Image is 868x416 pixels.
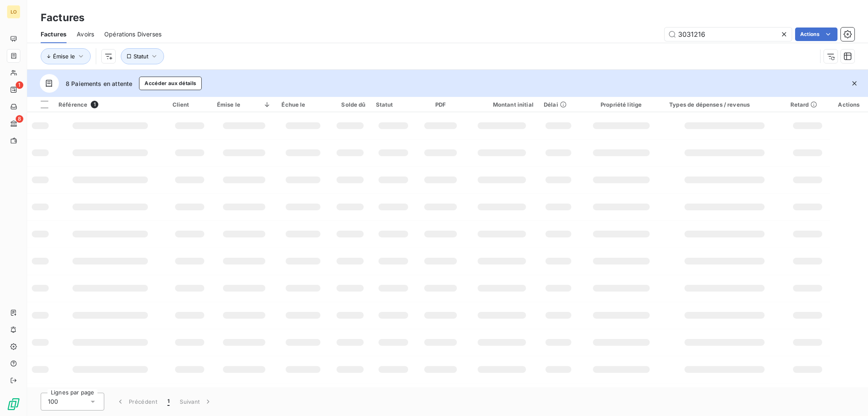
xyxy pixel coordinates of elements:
[790,101,825,108] div: Retard
[334,101,365,108] div: Solde dû
[41,30,67,39] span: Factures
[421,101,460,108] div: PDF
[53,53,75,60] span: Émise le
[583,101,659,108] div: Propriété litige
[16,81,23,89] span: 1
[839,387,860,408] iframe: Intercom live chat
[58,101,87,108] span: Référence
[162,393,175,410] button: 1
[795,28,837,41] button: Actions
[7,397,20,411] img: Logo LeanPay
[66,79,132,88] span: 8 Paiements en attente
[91,101,98,108] span: 1
[41,48,91,64] button: Émise le
[172,101,207,108] div: Client
[175,393,217,410] button: Suivant
[544,101,573,108] div: Délai
[665,28,792,41] input: Rechercher
[111,393,162,410] button: Précédent
[470,101,534,108] div: Montant initial
[669,101,780,108] div: Types de dépenses / revenus
[16,115,23,123] span: 8
[281,101,324,108] div: Échue le
[139,77,202,90] button: Accéder aux détails
[376,101,411,108] div: Statut
[835,101,863,108] div: Actions
[121,48,164,64] button: Statut
[104,30,161,39] span: Opérations Diverses
[167,397,170,406] span: 1
[217,101,271,108] div: Émise le
[77,30,94,39] span: Avoirs
[48,397,58,406] span: 100
[7,5,20,19] div: LO
[134,53,148,60] span: Statut
[41,10,84,25] h3: Factures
